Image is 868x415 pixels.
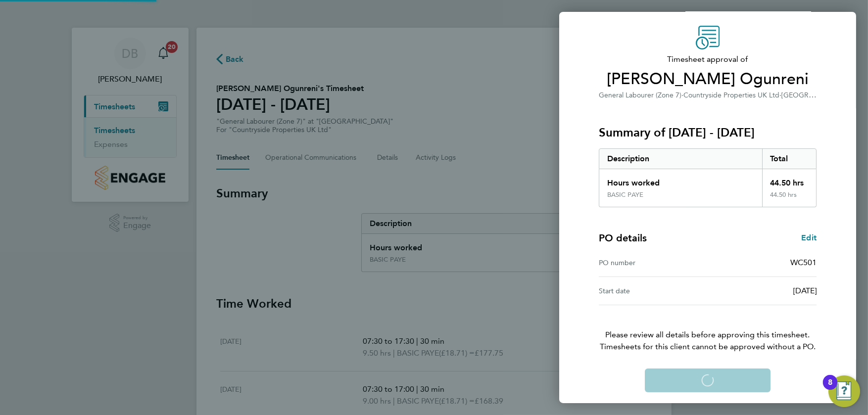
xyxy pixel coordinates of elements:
[801,233,817,242] span: Edit
[607,191,643,199] div: BASIC PAYE
[683,91,779,99] span: Countryside Properties UK Ltd
[599,91,681,99] span: General Labourer (Zone 7)
[599,69,817,89] span: [PERSON_NAME] Ogunreni
[779,91,781,99] span: ·
[599,169,762,191] div: Hours worked
[599,231,647,245] h4: PO details
[599,125,817,140] h3: Summary of [DATE] - [DATE]
[762,169,817,191] div: 44.50 hrs
[762,191,817,207] div: 44.50 hrs
[599,257,708,269] div: PO number
[587,305,828,353] p: Please review all details before approving this timesheet.
[762,149,817,169] div: Total
[681,91,683,99] span: ·
[587,341,828,353] span: Timesheets for this client cannot be approved without a PO.
[708,285,817,297] div: [DATE]
[790,258,817,267] span: WC501
[828,382,832,395] div: 8
[599,149,762,169] div: Description
[828,375,860,407] button: Open Resource Center, 8 new notifications
[599,285,708,297] div: Start date
[599,53,817,65] span: Timesheet approval of
[801,232,817,244] a: Edit
[599,148,817,207] div: Summary of 22 - 28 Sep 2025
